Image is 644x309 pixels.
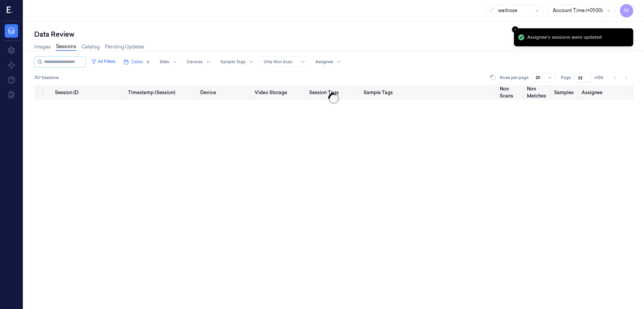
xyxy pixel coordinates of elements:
[34,75,59,81] span: 757 Sessions
[594,75,605,81] span: of 38
[524,85,551,100] th: Non Matches
[105,43,144,50] a: Pending Updates
[610,73,631,82] nav: pagination
[551,85,579,100] th: Samples
[125,85,198,100] th: Timestamp (Session)
[34,30,633,39] div: Data Review
[89,56,118,67] button: All Filters
[252,85,306,100] th: Video Storage
[579,85,633,100] th: Assignee
[500,75,529,81] p: Rows per page
[52,85,125,100] th: Session ID
[121,56,153,67] button: Dates
[56,43,76,51] a: Sessions
[82,43,100,50] a: Catalog
[34,43,51,50] a: Images
[527,34,602,41] div: Assignee's sessions were updated
[621,73,631,82] button: Go to next page
[361,85,497,100] th: Sample Tags
[561,75,571,81] span: Page
[620,4,633,17] button: M
[610,73,620,82] button: Go to previous page
[497,85,524,100] th: Non Scans
[512,26,519,33] button: Close toast
[131,59,143,65] span: Dates
[198,85,252,100] th: Device
[37,89,44,96] button: Select all
[307,85,361,100] th: Session Tags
